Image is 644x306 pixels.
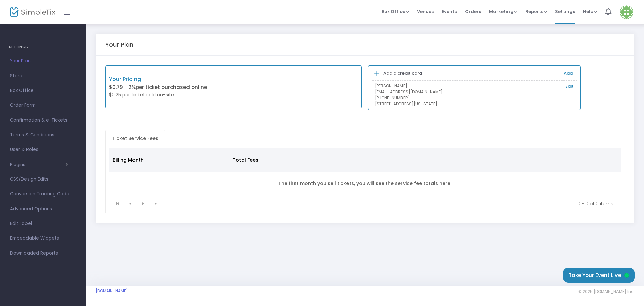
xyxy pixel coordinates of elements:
span: Box Office [382,8,409,15]
span: Downloaded Reports [10,249,75,258]
span: Edit Label [10,219,75,228]
a: Edit [565,83,574,90]
p: [EMAIL_ADDRESS][DOMAIN_NAME] [375,89,574,95]
span: Conversion Tracking Code [10,190,75,199]
td: The first month you sell tickets, you will see the service fee totals here. [109,172,621,195]
p: $0.79 per ticket purchased online [109,84,233,91]
span: Confirmation & e-Tickets [10,116,75,125]
span: Terms & Conditions [10,131,75,139]
p: [STREET_ADDRESS][US_STATE] [375,101,574,107]
p: Your Pricing [109,75,233,83]
span: Embeddable Widgets [10,234,75,243]
span: Box Office [10,86,75,95]
span: + 2% [123,84,136,91]
h5: Your Plan [105,41,133,48]
span: Advanced Options [10,205,75,213]
a: [DOMAIN_NAME] [96,288,128,294]
span: © 2025 [DOMAIN_NAME] Inc. [578,289,634,294]
button: Plugins [10,162,68,167]
span: Settings [555,3,575,20]
span: Venues [417,3,434,20]
span: Help [583,8,597,15]
th: Total Fees [229,148,338,172]
kendo-pager-info: 0 - 0 of 0 items [167,200,614,207]
button: Take Your Event Live [563,268,635,283]
span: Reports [525,8,547,15]
p: [PHONE_NUMBER] [375,95,574,101]
span: Store [10,72,75,80]
a: Add [563,70,573,76]
p: [PERSON_NAME] [375,83,574,89]
span: Orders [465,3,481,20]
span: User & Roles [10,145,75,154]
span: Order Form [10,101,75,110]
span: Ticket Service Fees [108,133,162,144]
div: Data table [109,148,621,195]
h4: SETTINGS [9,40,76,54]
span: CSS/Design Edits [10,175,75,184]
span: Your Plan [10,57,75,65]
span: Marketing [489,8,517,15]
b: Add a credit card [383,70,422,76]
th: Billing Month [109,148,229,172]
span: Events [442,3,457,20]
p: $0.25 per ticket sold on-site [109,91,233,98]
